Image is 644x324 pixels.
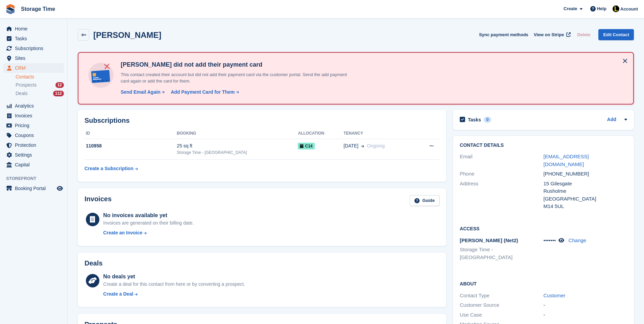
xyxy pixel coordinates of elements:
[15,131,55,140] span: Coupons
[460,225,627,232] h2: Access
[6,175,67,182] span: Storefront
[15,140,55,150] span: Protection
[3,53,64,63] a: menu
[544,301,627,309] div: -
[3,140,64,150] a: menu
[367,143,385,148] span: Ongoing
[479,29,528,40] button: Sync payment methods
[103,219,194,227] div: Invoices are generated on their billing date.
[18,3,58,15] a: Storage Time
[177,149,298,156] div: Storage Time - [GEOGRAPHIC_DATA]
[15,63,55,73] span: CRM
[16,74,64,80] a: Contacts
[3,101,64,111] a: menu
[118,71,355,85] p: This contact created their account but did not add their payment card via the customer portal. Se...
[15,184,55,193] span: Booking Portal
[544,293,566,298] a: Customer
[93,30,161,40] h2: [PERSON_NAME]
[171,89,235,96] div: Add Payment Card for Them
[15,24,55,33] span: Home
[15,150,55,160] span: Settings
[460,143,627,148] h2: Contact Details
[460,170,543,178] div: Phone
[85,142,177,149] div: 110958
[15,44,55,53] span: Subscriptions
[15,101,55,111] span: Analytics
[3,44,64,53] a: menu
[484,117,492,123] div: 0
[16,90,28,97] span: Deals
[3,150,64,160] a: menu
[16,82,37,88] span: Prospects
[103,291,245,298] a: Create a Deal
[343,142,358,149] span: [DATE]
[544,180,627,188] div: 15 Gilesgate
[15,53,55,63] span: Sites
[534,31,564,38] span: View on Stripe
[607,116,616,124] a: Add
[564,5,577,12] span: Create
[597,5,606,12] span: Help
[85,128,177,139] th: ID
[460,311,543,319] div: Use Case
[544,187,627,195] div: Rusholme
[531,29,572,40] a: View on Stripe
[574,29,593,40] button: Delete
[544,170,627,178] div: [PHONE_NUMBER]
[85,259,102,267] h2: Deals
[103,229,142,236] div: Create an Invoice
[103,211,194,219] div: No invoices available yet
[620,6,638,13] span: Account
[103,229,194,236] a: Create an Invoice
[118,61,355,69] h4: [PERSON_NAME] did not add their payment card
[15,121,55,130] span: Pricing
[3,24,64,33] a: menu
[15,34,55,43] span: Tasks
[468,117,481,123] h2: Tasks
[55,82,64,88] div: 12
[410,195,439,206] a: Guide
[85,117,439,124] h2: Subscriptions
[3,111,64,120] a: menu
[598,29,634,40] a: Edit Contact
[544,311,627,319] div: -
[5,4,16,14] img: stora-icon-8386f47178a22dfd0bd8f6a31ec36ba5ce8667c1dd55bd0f319d3a0aa187defe.svg
[177,142,298,149] div: 25 sq ft
[544,195,627,203] div: [GEOGRAPHIC_DATA]
[460,153,543,168] div: Email
[15,160,55,169] span: Capital
[85,195,112,206] h2: Invoices
[3,131,64,140] a: menu
[53,91,64,96] div: 112
[544,154,589,167] a: [EMAIL_ADDRESS][DOMAIN_NAME]
[544,203,627,210] div: M14 5UL
[460,246,543,261] li: Storage Time - [GEOGRAPHIC_DATA]
[15,111,55,120] span: Invoices
[298,128,343,139] th: Allocation
[613,5,619,12] img: Laaibah Sarwar
[121,89,161,96] div: Send Email Again
[544,237,556,243] span: •••••••
[3,63,64,73] a: menu
[3,184,64,193] a: menu
[103,291,133,298] div: Create a Deal
[460,301,543,309] div: Customer Source
[3,160,64,169] a: menu
[103,273,245,281] div: No deals yet
[460,292,543,300] div: Contact Type
[16,90,64,97] a: Deals 112
[3,121,64,130] a: menu
[177,128,298,139] th: Booking
[56,184,64,192] a: Preview store
[85,162,138,175] a: Create a Subscription
[85,165,134,172] div: Create a Subscription
[460,180,543,210] div: Address
[569,237,587,243] a: Change
[460,280,627,287] h2: About
[343,128,415,139] th: Tenancy
[87,61,115,90] img: no-card-linked-e7822e413c904bf8b177c4d89f31251c4716f9871600ec3ca5bfc59e148c83f4.svg
[103,281,245,288] div: Create a deal for this contact from here or by converting a prospect.
[16,82,64,89] a: Prospects 12
[298,143,314,149] span: C14
[3,34,64,43] a: menu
